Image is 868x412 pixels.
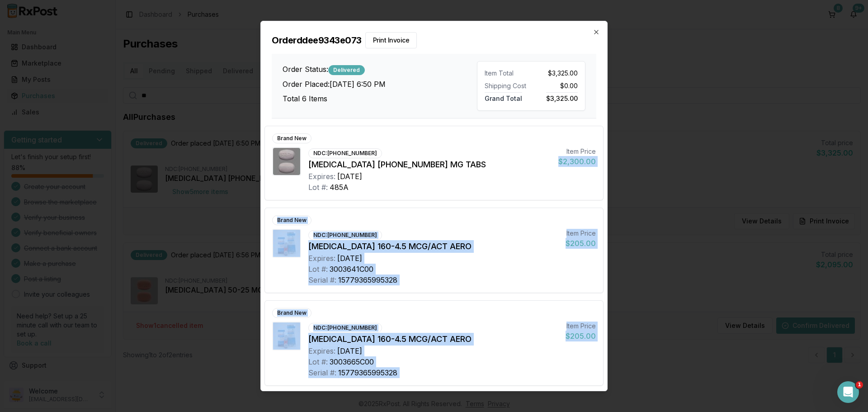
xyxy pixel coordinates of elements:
img: Triumeq 600-50-300 MG TABS [273,148,300,175]
img: Symbicort 160-4.5 MCG/ACT AERO [273,230,300,257]
div: Serial #: [308,367,336,378]
button: Print Invoice [365,32,417,48]
div: NDC: [PHONE_NUMBER] [308,148,382,158]
div: Lot #: [308,264,328,275]
div: [DATE] [337,253,362,264]
div: Lot #: [308,356,328,367]
div: $205.00 [566,331,596,341]
img: Symbicort 160-4.5 MCG/ACT AERO [273,322,300,350]
div: Lot #: [308,182,328,193]
h3: Total 6 Items [283,93,477,104]
div: 15779365995328 [338,275,397,285]
h3: Order Placed: [DATE] 6:50 PM [283,79,477,90]
div: Brand New [272,308,311,318]
div: Shipping Cost [485,81,528,90]
div: Item Price [566,322,596,331]
div: [MEDICAL_DATA] 160-4.5 MCG/ACT AERO [308,333,558,346]
h3: Order Status: [283,64,477,75]
div: [MEDICAL_DATA] 160-4.5 MCG/ACT AERO [308,240,558,253]
div: $2,300.00 [558,156,596,167]
span: $3,325.00 [546,92,578,102]
div: Expires: [308,171,335,182]
span: 1 [856,381,863,388]
h2: Order ddee9343e073 [272,32,596,48]
div: 3003641C00 [330,264,373,275]
div: $0.00 [535,81,578,90]
div: Item Price [566,229,596,238]
div: Delivered [328,65,365,75]
div: 485A [330,182,349,193]
div: [DATE] [337,171,362,182]
div: [MEDICAL_DATA] [PHONE_NUMBER] MG TABS [308,158,551,171]
div: NDC: [PHONE_NUMBER] [308,230,382,240]
div: Serial #: [308,275,336,285]
div: Expires: [308,253,335,264]
span: Grand Total [485,92,522,102]
div: Brand New [272,215,311,225]
div: NDC: [PHONE_NUMBER] [308,323,382,333]
div: [DATE] [337,346,362,356]
div: $205.00 [566,238,596,249]
iframe: Intercom live chat [837,381,859,403]
div: Expires: [308,346,335,356]
span: $3,325.00 [548,69,578,78]
div: Item Price [558,147,596,156]
div: 3003665C00 [330,356,374,367]
div: Item Total [485,69,528,78]
div: Brand New [272,133,311,143]
div: 15779365995328 [338,367,397,378]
